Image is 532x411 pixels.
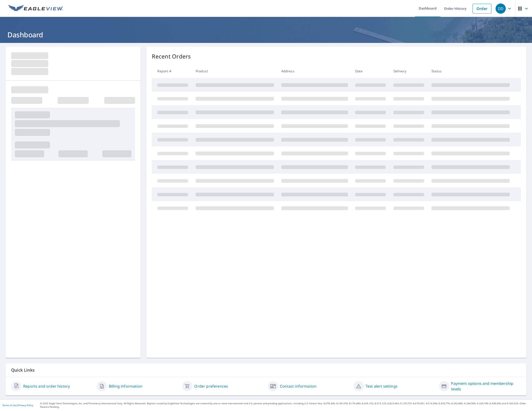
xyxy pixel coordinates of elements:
[451,381,521,392] a: Payment options and membership levels
[366,383,398,389] a: Text alert settings
[152,64,192,78] th: Report #
[428,64,513,78] th: Status
[473,4,491,13] a: Order
[8,5,63,12] img: EV Logo
[192,64,278,78] th: Product
[18,404,33,407] a: Privacy Policy
[351,64,389,78] th: Date
[152,52,191,61] p: Recent Orders
[40,402,530,409] p: © 2025 Eagle View Technologies, Inc. and Pictometry International Corp. All Rights Reserved. Repo...
[280,383,316,389] a: Contact information
[390,64,428,78] th: Delivery
[278,64,352,78] th: Address
[6,30,526,39] h1: Dashboard
[194,383,228,389] a: Order preferences
[11,367,521,373] p: Quick Links
[109,383,142,389] a: Billing information
[2,404,33,407] p: |
[2,404,17,407] a: Terms of Use
[496,3,506,14] div: DD
[23,383,70,389] a: Reports and order history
